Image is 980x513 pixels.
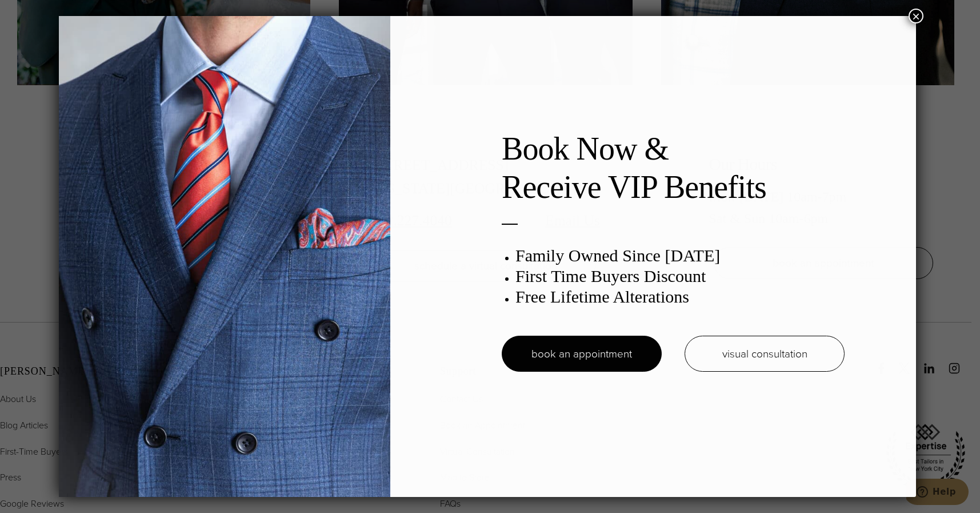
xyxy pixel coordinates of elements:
[502,336,662,372] a: book an appointment
[515,245,845,266] h3: Family Owned Since [DATE]
[502,130,845,206] h2: Book Now & Receive VIP Benefits
[685,336,845,372] a: visual consultation
[515,287,845,307] h3: Free Lifetime Alterations
[909,9,923,23] button: Close
[26,8,50,18] span: Help
[515,266,845,287] h3: First Time Buyers Discount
